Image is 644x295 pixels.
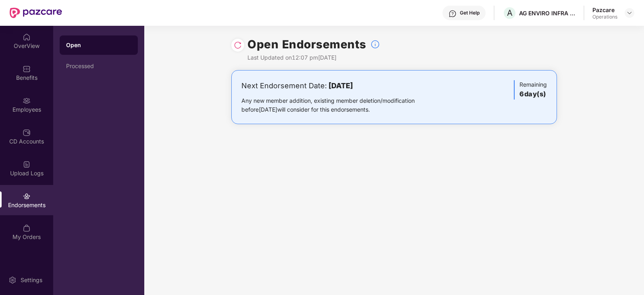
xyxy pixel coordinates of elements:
img: svg+xml;base64,PHN2ZyBpZD0iQmVuZWZpdHMiIHhtbG5zPSJodHRwOi8vd3d3LnczLm9yZy8yMDAwL3N2ZyIgd2lkdGg9Ij... [23,65,31,73]
div: Settings [18,276,45,284]
div: Any new member addition, existing member deletion/modification before [DATE] will consider for th... [241,96,440,114]
img: New Pazcare Logo [10,8,62,18]
img: svg+xml;base64,PHN2ZyBpZD0iRW5kb3JzZW1lbnRzIiB4bWxucz0iaHR0cDovL3d3dy53My5vcmcvMjAwMC9zdmciIHdpZH... [23,192,31,200]
img: svg+xml;base64,PHN2ZyBpZD0iSG9tZSIgeG1sbnM9Imh0dHA6Ly93d3cudzMub3JnLzIwMDAvc3ZnIiB3aWR0aD0iMjAiIG... [23,33,31,41]
div: Pazcare [592,6,617,14]
div: Next Endorsement Date: [241,80,440,91]
h3: 6 day(s) [519,89,547,100]
img: svg+xml;base64,PHN2ZyBpZD0iRHJvcGRvd24tMzJ4MzIiIHhtbG5zPSJodHRwOi8vd3d3LnczLm9yZy8yMDAwL3N2ZyIgd2... [626,10,633,16]
h1: Open Endorsements [247,35,366,53]
img: svg+xml;base64,PHN2ZyBpZD0iSW5mb18tXzMyeDMyIiBkYXRhLW5hbWU9IkluZm8gLSAzMngzMiIgeG1sbnM9Imh0dHA6Ly... [370,39,380,49]
img: svg+xml;base64,PHN2ZyBpZD0iUmVsb2FkLTMyeDMyIiB4bWxucz0iaHR0cDovL3d3dy53My5vcmcvMjAwMC9zdmciIHdpZH... [234,41,242,49]
div: Get Help [460,10,480,16]
img: svg+xml;base64,PHN2ZyBpZD0iVXBsb2FkX0xvZ3MiIGRhdGEtbmFtZT0iVXBsb2FkIExvZ3MiIHhtbG5zPSJodHRwOi8vd3... [23,160,31,168]
img: svg+xml;base64,PHN2ZyBpZD0iSGVscC0zMngzMiIgeG1sbnM9Imh0dHA6Ly93d3cudzMub3JnLzIwMDAvc3ZnIiB3aWR0aD... [449,10,457,18]
span: A [507,8,513,18]
div: Open [66,41,131,49]
div: Last Updated on 12:07 pm[DATE] [247,53,380,62]
img: svg+xml;base64,PHN2ZyBpZD0iU2V0dGluZy0yMHgyMCIgeG1sbnM9Imh0dHA6Ly93d3cudzMub3JnLzIwMDAvc3ZnIiB3aW... [8,276,17,284]
img: svg+xml;base64,PHN2ZyBpZD0iRW1wbG95ZWVzIiB4bWxucz0iaHR0cDovL3d3dy53My5vcmcvMjAwMC9zdmciIHdpZHRoPS... [23,97,31,105]
div: Processed [66,63,131,69]
b: [DATE] [328,81,353,90]
img: svg+xml;base64,PHN2ZyBpZD0iTXlfT3JkZXJzIiBkYXRhLW5hbWU9Ik15IE9yZGVycyIgeG1sbnM9Imh0dHA6Ly93d3cudz... [23,224,31,232]
div: Remaining [514,80,547,100]
img: svg+xml;base64,PHN2ZyBpZD0iQ0RfQWNjb3VudHMiIGRhdGEtbmFtZT0iQ0QgQWNjb3VudHMiIHhtbG5zPSJodHRwOi8vd3... [23,129,31,137]
div: Operations [592,14,617,20]
div: AG ENVIRO INFRA PROJECTS PVT LTD [519,9,575,17]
